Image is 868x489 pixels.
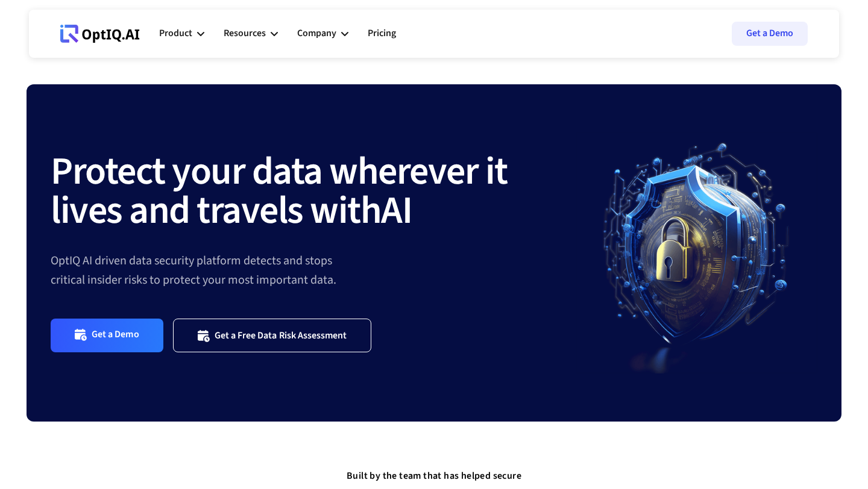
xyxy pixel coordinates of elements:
a: Webflow Homepage [60,16,140,52]
div: Product [159,25,192,42]
div: Get a Free Data Risk Assessment [215,329,347,341]
strong: Built by the team that has helped secure [347,469,521,482]
a: Get a Free Data Risk Assessment [173,319,372,352]
div: Company [297,16,348,52]
strong: Protect your data wherever it lives and travels with [51,144,508,238]
a: Get a Demo [732,22,808,46]
div: Company [297,25,336,42]
a: Get a Demo [51,319,163,352]
div: OptIQ AI driven data security platform detects and stops critical insider risks to protect your m... [51,251,576,290]
a: Pricing [368,16,396,52]
div: Resources [224,16,278,52]
div: Product [159,16,204,52]
div: Resources [224,25,266,42]
div: Get a Demo [92,328,139,342]
strong: AI [381,183,412,238]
